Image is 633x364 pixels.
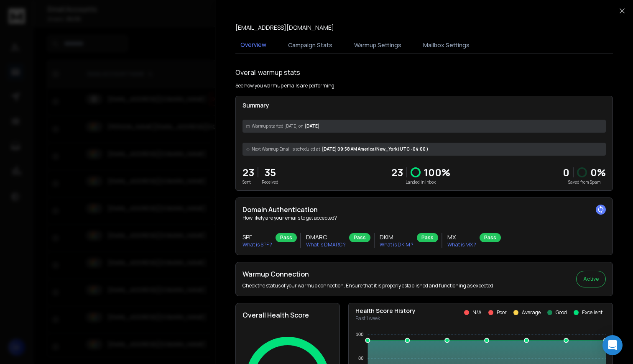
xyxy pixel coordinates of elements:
[349,233,370,242] div: Pass
[355,315,416,322] p: Past 1 week
[472,309,482,316] p: N/A
[242,215,606,221] p: How likely are your emails to get accepted?
[563,165,569,179] strong: 0
[235,67,300,77] h1: Overall warmup stats
[242,241,272,248] p: What is SPF ?
[242,310,333,320] h2: Overall Health Score
[391,179,450,185] p: Landed in Inbox
[582,309,602,316] p: Excellent
[306,241,346,248] p: What is DMARC ?
[355,307,416,315] p: Health Score History
[306,233,346,241] h3: DMARC
[262,166,278,179] p: 35
[235,23,334,32] p: [EMAIL_ADDRESS][DOMAIN_NAME]
[235,82,334,89] p: See how you warmup emails are performing
[417,233,438,242] div: Pass
[242,233,272,241] h3: SPF
[424,166,450,179] p: 100 %
[242,166,254,179] p: 23
[391,166,403,179] p: 23
[242,179,254,185] p: Sent
[576,271,606,287] button: Active
[252,123,303,129] span: Warmup started [DATE] on
[380,241,413,248] p: What is DKIM ?
[242,120,606,133] div: [DATE]
[356,332,363,337] tspan: 100
[235,36,271,55] button: Overview
[262,179,278,185] p: Received
[242,205,606,215] h2: Domain Authentication
[563,179,606,185] p: Saved from Spam
[447,241,476,248] p: What is MX ?
[602,335,623,355] div: Open Intercom Messenger
[276,233,297,242] div: Pass
[480,233,501,242] div: Pass
[380,233,413,241] h3: DKIM
[242,101,606,110] p: Summary
[556,309,567,316] p: Good
[283,36,337,54] button: Campaign Stats
[497,309,507,316] p: Poor
[242,143,606,156] div: [DATE] 09:58 AM America/New_York (UTC -04:00 )
[447,233,476,241] h3: MX
[522,309,541,316] p: Average
[252,146,320,152] span: Next Warmup Email is scheduled at
[242,269,495,279] h2: Warmup Connection
[242,282,495,289] p: Check the status of your warmup connection. Ensure that it is properly established and functionin...
[349,36,406,54] button: Warmup Settings
[358,356,363,361] tspan: 80
[590,166,606,179] p: 0 %
[418,36,475,54] button: Mailbox Settings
